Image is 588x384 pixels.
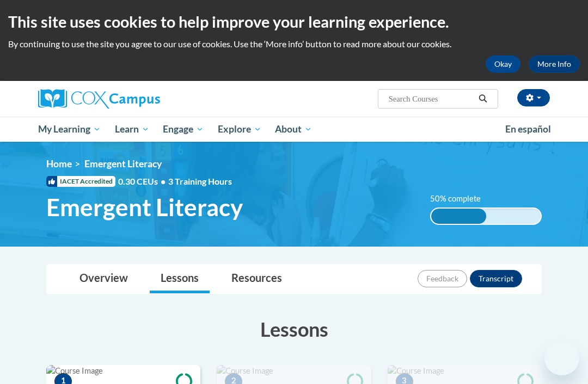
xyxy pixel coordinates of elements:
a: More Info [529,55,580,73]
a: Engage [156,117,211,142]
a: En español [498,118,558,141]
div: 50% complete [431,209,486,224]
button: Search [475,92,491,105]
h3: Lessons [46,316,542,343]
a: Resources [220,265,293,293]
div: Main menu [30,117,558,142]
button: Feedback [418,270,467,287]
img: Cox Campus [38,89,160,109]
a: Lessons [150,265,210,293]
button: Transcript [470,270,522,287]
label: 50% complete [430,193,493,205]
a: Explore [211,117,268,142]
span: • [161,176,166,186]
span: My Learning [38,123,101,136]
input: Search Courses [388,92,475,105]
a: Home [46,158,72,169]
span: Learn [115,123,149,136]
span: Emergent Literacy [46,193,243,222]
span: Explore [218,123,261,136]
a: About [268,117,320,142]
h2: This site uses cookies to help improve your learning experience. [8,11,580,33]
a: Overview [69,265,139,293]
iframe: Button to launch messaging window [544,341,579,375]
button: Account Settings [517,89,550,106]
span: Emergent Literacy [84,158,162,169]
span: 3 Training Hours [168,176,232,186]
span: Engage [163,123,204,136]
p: By continuing to use the site you agree to our use of cookies. Use the ‘More info’ button to read... [8,38,580,50]
span: 0.30 CEUs [118,175,168,187]
span: IACET Accredited [46,176,115,187]
button: Okay [486,55,520,73]
a: Learn [108,117,156,142]
span: En español [505,123,551,135]
a: My Learning [31,117,108,142]
span: About [275,123,312,136]
a: Cox Campus [38,89,198,109]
